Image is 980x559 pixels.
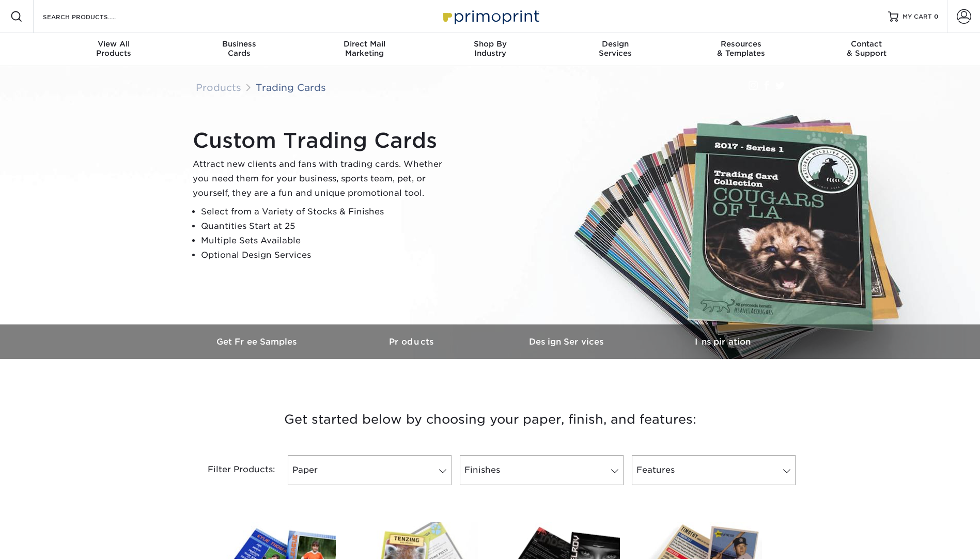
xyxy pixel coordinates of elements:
[201,234,451,248] li: Multiple Sets Available
[804,33,929,66] a: Contact& Support
[176,39,302,49] span: Business
[903,12,932,21] span: MY CART
[678,39,804,49] span: Resources
[804,39,929,49] span: Contact
[256,82,326,93] a: Trading Cards
[427,39,553,49] span: Shop By
[302,39,427,58] div: Marketing
[201,205,451,219] li: Select from a Variety of Stocks & Finishes
[490,337,645,347] h3: Design Services
[180,337,335,347] h3: Get Free Samples
[335,324,490,359] a: Products
[180,455,284,485] div: Filter Products:
[460,455,624,485] a: Finishes
[180,324,335,359] a: Get Free Samples
[201,248,451,262] li: Optional Design Services
[201,219,451,234] li: Quantities Start at 25
[302,39,427,49] span: Direct Mail
[645,337,800,347] h3: Inspiration
[42,10,143,23] input: SEARCH PRODUCTS.....
[193,157,451,200] p: Attract new clients and fans with trading cards. Whether you need them for your business, sports ...
[645,324,800,359] a: Inspiration
[302,33,427,66] a: Direct MailMarketing
[193,128,451,153] h1: Custom Trading Cards
[439,5,542,27] img: Primoprint
[51,33,177,66] a: View AllProducts
[176,39,302,58] div: Cards
[196,82,241,93] a: Products
[427,33,553,66] a: Shop ByIndustry
[804,39,929,58] div: & Support
[678,33,804,66] a: Resources& Templates
[51,39,177,58] div: Products
[934,13,939,20] span: 0
[490,324,645,359] a: Design Services
[632,455,796,485] a: Features
[51,39,177,49] span: View All
[427,39,553,58] div: Industry
[553,39,678,49] span: Design
[176,33,302,66] a: BusinessCards
[553,39,678,58] div: Services
[188,396,792,443] h3: Get started below by choosing your paper, finish, and features:
[288,455,452,485] a: Paper
[678,39,804,58] div: & Templates
[553,33,678,66] a: DesignServices
[335,337,490,347] h3: Products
